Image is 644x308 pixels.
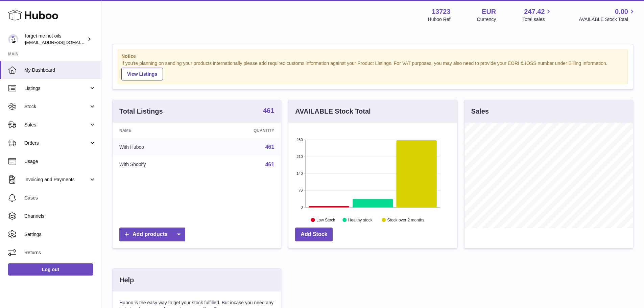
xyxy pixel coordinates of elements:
span: Returns [24,250,96,256]
span: AVAILABLE Stock Total [579,16,636,23]
strong: EUR [482,7,496,16]
a: 461 [263,107,274,115]
text: 140 [296,171,303,175]
strong: Notice [121,53,624,60]
span: Usage [24,158,96,165]
img: internalAdmin-13723@internal.huboo.com [8,34,18,44]
a: 0.00 AVAILABLE Stock Total [579,7,636,23]
span: Cases [24,195,96,201]
th: Name [113,123,204,138]
a: 247.42 Total sales [522,7,552,23]
td: With Huboo [113,138,204,156]
span: Listings [24,85,89,92]
div: forget me not oils [25,33,86,46]
span: Sales [24,122,89,128]
span: Settings [24,231,96,238]
a: 461 [265,162,275,167]
a: Log out [8,263,93,276]
text: Low Stock [316,217,335,222]
div: If you're planning on sending your products internationally please add required customs informati... [121,60,624,80]
span: Invoicing and Payments [24,176,89,183]
td: With Shopify [113,156,204,173]
span: Orders [24,140,89,146]
a: Add products [119,228,185,241]
h3: AVAILABLE Stock Total [295,107,371,116]
text: Stock over 2 months [387,217,424,222]
span: My Dashboard [24,67,96,73]
span: 0.00 [615,7,628,16]
span: [EMAIL_ADDRESS][DOMAIN_NAME] [25,40,99,45]
h3: Help [119,276,134,285]
text: 0 [301,205,303,209]
a: 461 [265,144,275,150]
text: 210 [296,155,303,159]
span: 247.42 [524,7,545,16]
th: Quantity [204,123,281,138]
text: Healthy stock [348,217,373,222]
span: Total sales [522,16,552,23]
h3: Sales [471,107,489,116]
text: 280 [296,138,303,142]
a: Add Stock [295,228,333,241]
div: Huboo Ref [428,16,451,23]
div: Currency [477,16,496,23]
h3: Total Listings [119,107,163,116]
a: View Listings [121,68,163,80]
strong: 13723 [432,7,451,16]
text: 70 [299,188,303,192]
span: Stock [24,103,89,110]
span: Channels [24,213,96,219]
strong: 461 [263,107,274,114]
